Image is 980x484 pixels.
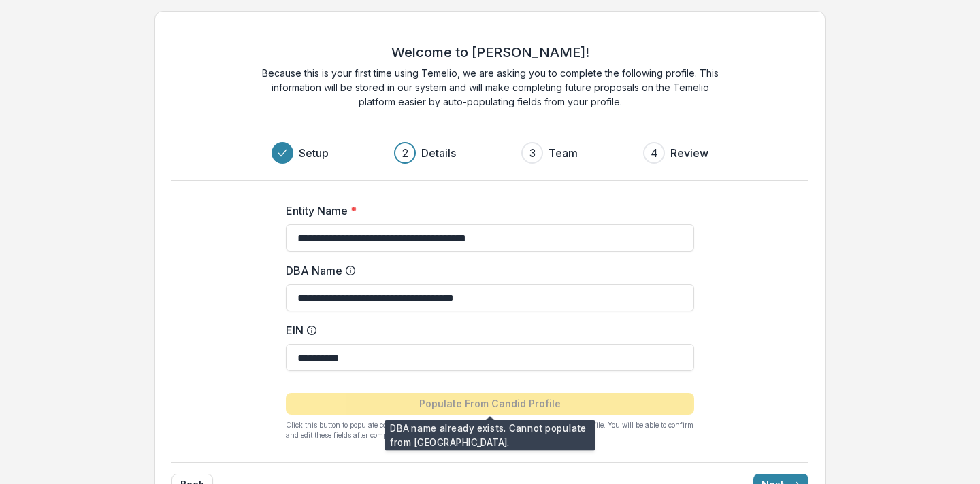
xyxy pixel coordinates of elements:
h3: Team [549,145,578,161]
div: 3 [529,145,536,161]
h3: Details [421,145,456,161]
h2: Welcome to [PERSON_NAME]! [391,44,589,60]
h3: Review [670,145,708,161]
p: Because this is your first time using Temelio, we are asking you to complete the following profil... [252,66,728,109]
label: Entity Name [286,203,686,219]
label: DBA Name [286,262,686,279]
label: EIN [286,322,686,339]
div: Progress [272,142,708,164]
div: 2 [402,145,408,161]
div: 4 [651,145,658,161]
button: Populate From Candid Profile [286,393,694,415]
h3: Setup [299,145,329,161]
p: Click this button to populate core profile fields in [GEOGRAPHIC_DATA] from your Candid profile. ... [286,420,694,440]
